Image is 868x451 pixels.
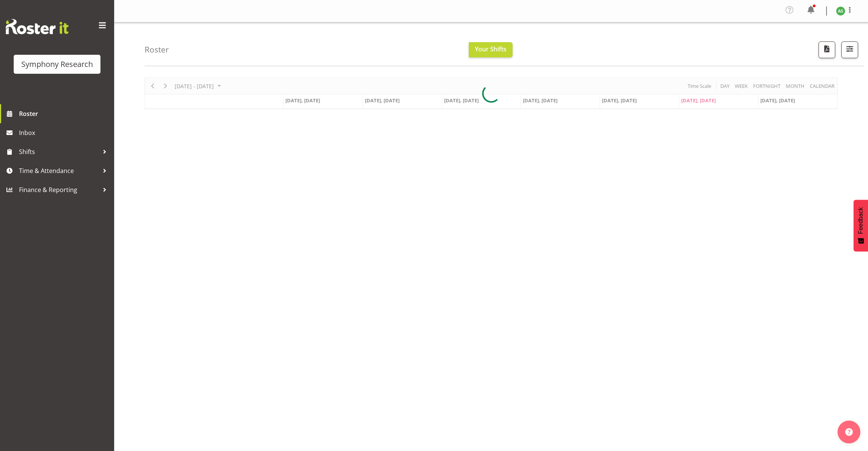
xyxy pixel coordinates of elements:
[145,45,169,54] h4: Roster
[19,184,99,195] span: Finance & Reporting
[21,59,93,70] div: Symphony Research
[469,42,513,57] button: Your Shifts
[6,19,68,34] img: Rosterit website logo
[836,6,845,16] img: ange-steiger11422.jpg
[19,127,110,138] span: Inbox
[475,45,506,53] span: Your Shifts
[19,165,99,176] span: Time & Attendance
[854,200,868,251] button: Feedback - Show survey
[19,146,99,157] span: Shifts
[19,108,110,119] span: Roster
[857,207,864,234] span: Feedback
[841,41,858,58] button: Filter Shifts
[845,428,853,436] img: help-xxl-2.png
[819,41,835,58] button: Download a PDF of the roster according to the set date range.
